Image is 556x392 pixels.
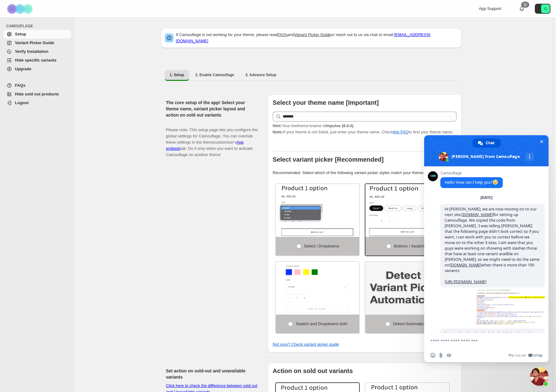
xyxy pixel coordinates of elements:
strong: Impulse (8.0.0) [325,123,353,128]
p: Please note: This setup page lets you configure the global settings for Camouflage. You can overr... [166,121,258,158]
span: Camouflage [440,171,503,175]
span: Hide sold out products [15,92,59,96]
a: FAQs [4,81,71,90]
span: 1. Setup [170,72,184,77]
span: Setup [15,32,26,36]
span: Chat [486,138,494,148]
span: Upgrade [15,67,31,71]
div: 0 [521,2,529,8]
a: [URL][DOMAIN_NAME] [445,279,486,284]
a: 0 [519,6,525,12]
b: Select your theme name [Important] [273,99,379,106]
span: Insert an emoji [430,353,435,358]
textarea: Compose your message... [430,338,529,344]
a: Verify Installation [4,47,71,56]
a: this FAQ [393,130,409,134]
p: If Camouflage is not working for your theme, please read and or reach out to us via chat or email: [176,32,458,44]
a: Hide sold out products [4,90,71,99]
img: Camouflage [5,0,36,17]
b: Action on sold out variants [273,367,353,374]
img: Detect Automatically [365,262,449,315]
a: [DOMAIN_NAME] [450,262,481,268]
p: Recommended: Select which of the following variant picker styles match your theme. [273,170,456,176]
span: Hide specific variants [15,58,57,62]
span: Select / Dropdowns [304,244,339,248]
b: Select variant picker [Recommended] [273,156,384,163]
span: We run on [508,353,526,358]
p: If your theme is not listed, just enter your theme name. Check to find your theme name. [273,123,456,135]
span: Variant Picker Guide [15,40,54,45]
strong: Hint: [273,123,282,128]
a: Not sure? Check variant picker guide [273,342,339,347]
a: [DOMAIN_NAME] [461,212,493,217]
button: Avatar with initials G [535,4,550,14]
a: Variant Picker Guide [4,39,71,47]
span: Hello! How can I help you? [445,180,498,185]
span: Audio message [447,353,452,358]
span: 3. Advance Setup [245,72,276,77]
img: Select / Dropdowns [276,184,359,237]
div: [DATE] [480,196,493,200]
h2: The core setup of the app! Select your theme name, variant picker layout and action on sold out v... [166,99,258,118]
a: Variant Picker Guide [294,32,331,37]
span: Crisp [533,353,542,358]
span: Swatch and Dropdowns both [296,321,347,326]
img: Buttons / Swatches [365,184,449,237]
h2: Set action on sold-out and unavailable variants [166,368,258,380]
a: Logout [4,99,71,107]
span: Send a file [438,353,443,358]
span: Verify Installation [15,49,49,54]
span: Close chat [538,138,545,145]
span: FAQs [15,83,25,88]
a: Setup [4,30,71,39]
span: Hi [PERSON_NAME], we are now moving on to our next site: for setting up Camouflage. We copied the... [445,206,540,284]
span: 2. Enable Camouflage [195,72,234,77]
a: We run onCrisp [508,353,542,358]
div: Chat [472,138,501,148]
span: CAMOUFLAGE [6,24,72,29]
div: Close chat [530,367,549,386]
a: Upgrade [4,65,71,73]
a: FAQs [277,32,288,37]
span: Your live theme's name is [273,123,354,128]
text: G [544,7,547,11]
span: I went ahead and added the highlighted to at least hide those variants with no assigned images on... [445,331,540,353]
span: Logout [15,100,29,105]
div: More channels [526,153,534,161]
a: Hide specific variants [4,56,71,65]
span: Avatar with initials G [541,4,550,13]
span: App Support [479,6,501,11]
span: Detect Automatically [393,321,430,326]
strong: Note: [273,130,283,134]
img: Swatch and Dropdowns both [276,262,359,315]
span: Buttons / Swatches [394,244,429,248]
